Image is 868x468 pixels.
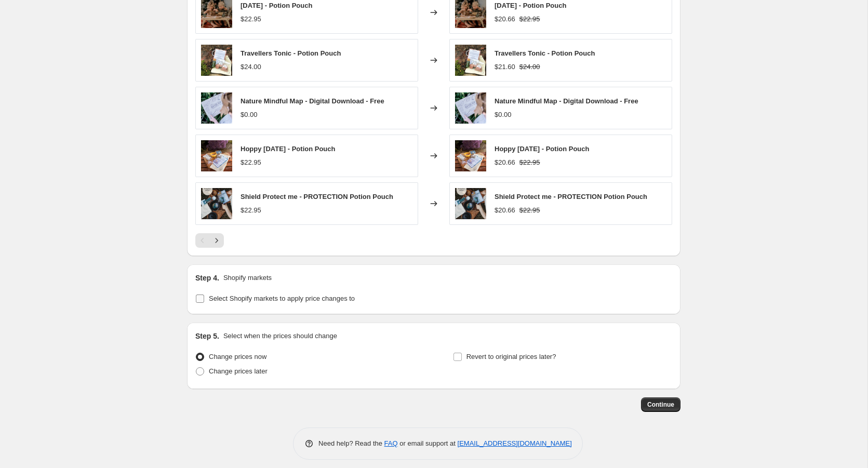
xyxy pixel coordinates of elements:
strike: $22.95 [519,157,540,168]
span: Change prices now [209,353,266,360]
a: [EMAIL_ADDRESS][DOMAIN_NAME] [458,439,572,447]
div: $20.66 [495,157,515,168]
strike: $22.95 [519,14,540,24]
div: $22.95 [241,14,261,24]
img: EASTER_FLAT-2_80x.jpg [201,92,232,124]
span: Hoppy [DATE] - Potion Pouch [241,145,335,153]
img: 14_fb6ec184-494e-4166-a84b-4bb06eb18e7d_80x.png [201,188,232,219]
div: $22.95 [241,205,261,216]
span: Continue [647,400,674,409]
p: Shopify markets [223,273,272,283]
span: Hoppy [DATE] - Potion Pouch [495,145,589,153]
div: $20.66 [495,205,515,216]
img: HoppyEasterpotionpouch248531_80x.jpg [455,140,486,171]
strike: $24.00 [519,62,540,72]
span: Need help? Read the [318,439,384,447]
div: $0.00 [495,110,512,120]
span: Travellers Tonic - Potion Pouch [241,49,341,57]
img: HoppyEasterpotionpouch248531_80x.jpg [201,140,232,171]
button: Continue [641,397,680,412]
span: Change prices later [209,367,268,375]
img: IMG_1152_80x.jpg [201,45,232,76]
h2: Step 5. [195,331,219,341]
div: $24.00 [241,62,261,72]
h2: Step 4. [195,273,219,283]
span: Nature Mindful Map - Digital Download - Free [241,97,384,105]
span: Nature Mindful Map - Digital Download - Free [495,97,638,105]
span: Travellers Tonic - Potion Pouch [495,49,595,57]
div: $22.95 [241,157,261,168]
span: [DATE] - Potion Pouch [495,2,566,9]
div: $0.00 [241,110,258,120]
button: Next [209,233,224,248]
div: $21.60 [495,62,515,72]
span: Select Shopify markets to apply price changes to [209,295,355,302]
span: Shield Protect me - PROTECTION Potion Pouch [495,193,647,200]
span: Revert to original prices later? [466,353,556,360]
strike: $22.95 [519,205,540,216]
span: or email support at [398,439,458,447]
nav: Pagination [195,233,224,248]
a: FAQ [384,439,398,447]
span: [DATE] - Potion Pouch [241,2,312,9]
img: 14_fb6ec184-494e-4166-a84b-4bb06eb18e7d_80x.png [455,188,486,219]
span: Shield Protect me - PROTECTION Potion Pouch [241,193,393,200]
img: EASTER_FLAT-2_80x.jpg [455,92,486,124]
div: $20.66 [495,14,515,24]
p: Select when the prices should change [223,331,337,341]
img: IMG_1152_80x.jpg [455,45,486,76]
